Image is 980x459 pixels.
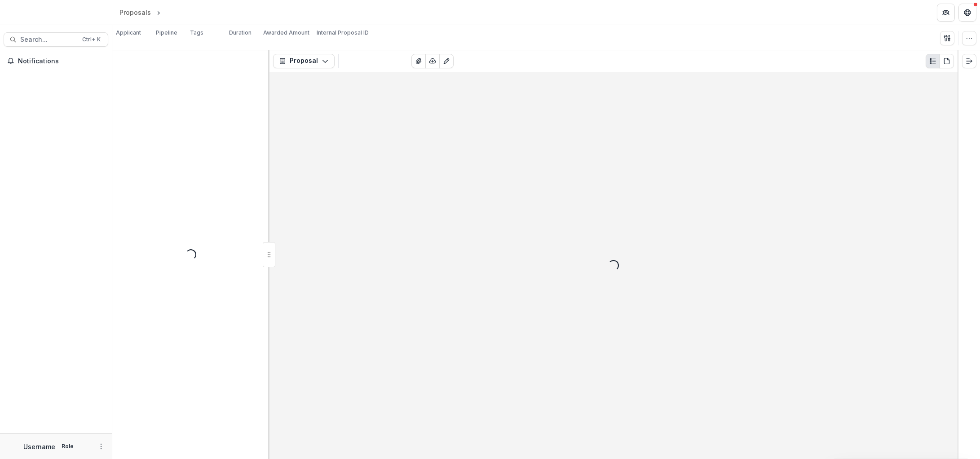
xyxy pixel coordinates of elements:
[263,29,309,37] p: Awarded Amount
[4,32,108,47] button: Search...
[156,29,177,37] p: Pipeline
[962,54,976,68] button: Expand right
[116,6,201,19] nav: breadcrumb
[20,36,77,44] span: Search...
[4,54,108,68] button: Notifications
[411,54,426,68] button: View Attached Files
[80,35,102,44] div: Ctrl + K
[116,6,155,19] a: Proposals
[59,442,76,450] p: Role
[190,29,203,37] p: Tags
[229,29,252,37] p: Duration
[116,29,141,37] p: Applicant
[96,441,106,452] button: More
[273,54,335,68] button: Proposal
[119,8,151,17] div: Proposals
[23,442,55,451] p: Username
[940,54,954,68] button: PDF view
[958,4,976,22] button: Get Help
[439,54,454,68] button: Edit as form
[317,29,369,37] p: Internal Proposal ID
[937,4,955,22] button: Partners
[926,54,940,68] button: Plaintext view
[18,57,105,65] span: Notifications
